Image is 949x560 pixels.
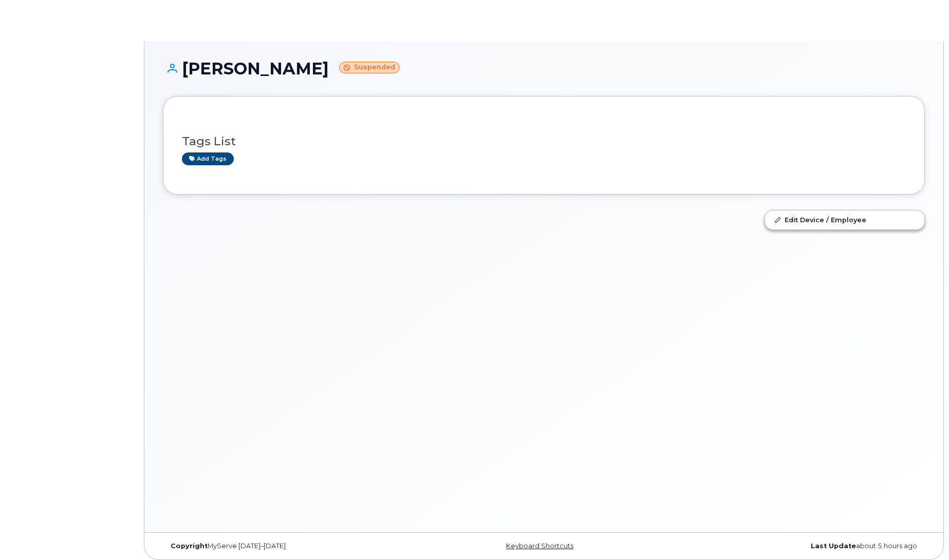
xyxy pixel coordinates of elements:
[163,542,417,550] div: MyServe [DATE]–[DATE]
[506,542,573,550] a: Keyboard Shortcuts
[765,210,924,229] a: Edit Device / Employee
[339,62,400,73] small: Suspended
[163,60,925,78] h1: [PERSON_NAME]
[811,542,856,550] strong: Last Update
[171,542,208,550] strong: Copyright
[671,542,925,550] div: about 5 hours ago
[182,135,906,148] h3: Tags List
[182,152,234,165] a: Add tags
